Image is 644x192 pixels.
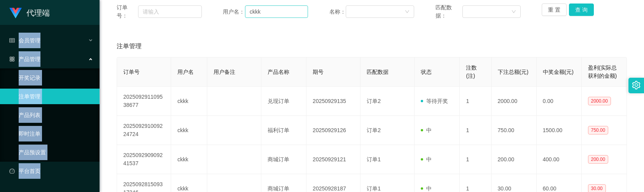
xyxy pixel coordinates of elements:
a: 代理端 [9,9,50,16]
span: 750.00 [588,126,609,134]
span: 匹配数据： [436,3,462,20]
img: logo.9652507e.png [9,8,22,19]
td: 400.00 [537,145,582,174]
a: 产品预设置 [19,145,93,160]
span: 订单2 [367,98,381,104]
td: 1 [460,87,491,116]
td: 商城订单 [261,145,306,174]
span: 2000.00 [588,97,611,105]
span: 用户名： [223,8,245,16]
span: 名称： [329,8,346,16]
input: 请输入 [245,5,308,18]
span: 200.00 [588,155,609,164]
button: 重 置 [542,3,567,16]
td: 2000.00 [492,87,537,116]
span: 中 [421,156,432,162]
i: 图标: appstore-o [9,56,15,62]
td: 20250929121 [306,145,360,174]
td: ckkk [171,116,207,145]
button: 查 询 [569,3,594,16]
input: 请输入 [138,5,201,18]
span: 期号 [313,69,324,75]
span: 订单1 [367,156,381,162]
span: 订单1 [367,185,381,192]
td: 福利订单 [261,116,306,145]
a: 产品列表 [19,107,93,123]
i: 图标: down [405,9,409,15]
td: 1500.00 [537,116,582,145]
td: ckkk [171,87,207,116]
td: 1 [460,116,491,145]
td: 202509290909241537 [117,145,171,174]
span: 盈利(实际总获利的金额) [588,65,617,79]
i: 图标: setting [632,81,640,89]
td: 兑现订单 [261,87,306,116]
span: 中奖金额(元) [543,69,574,75]
span: 状态 [421,69,432,75]
a: 开奖记录 [19,70,93,86]
span: 等待开奖 [421,98,448,104]
span: 订单号： [117,3,138,20]
a: 注单管理 [19,89,93,104]
span: 会员管理 [9,37,40,44]
span: 中 [421,127,432,133]
span: 中 [421,185,432,192]
a: 即时注单 [19,126,93,141]
span: 下注总额(元) [498,69,528,75]
span: 产品名称 [268,69,289,75]
i: 图标: table [9,38,15,43]
td: 750.00 [492,116,537,145]
span: 用户备注 [213,69,235,75]
span: 注数(注) [466,65,477,79]
td: 200.00 [492,145,537,174]
span: 匹配数据 [367,69,388,75]
td: 202509291009224724 [117,116,171,145]
span: 订单号 [123,69,140,75]
span: 注单管理 [117,42,142,51]
td: 0.00 [537,87,582,116]
i: 图标: down [511,9,516,15]
td: 20250929135 [306,87,360,116]
td: 1 [460,145,491,174]
td: ckkk [171,145,207,174]
span: 产品管理 [9,56,40,62]
td: 20250929126 [306,116,360,145]
span: 订单2 [367,127,381,133]
span: 用户名 [177,69,194,75]
a: 图标: dashboard平台首页 [9,163,93,179]
h1: 代理端 [26,0,50,25]
td: 202509291109538677 [117,87,171,116]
